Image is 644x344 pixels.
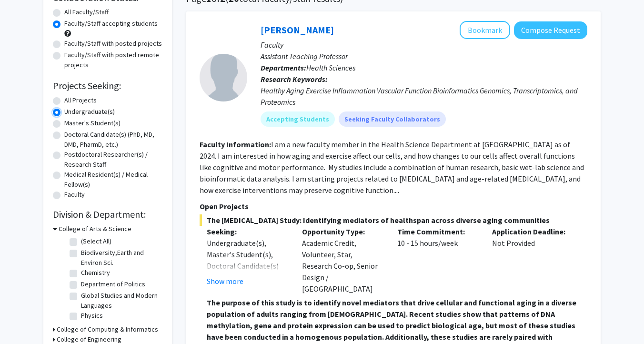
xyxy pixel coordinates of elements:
p: Application Deadline: [492,226,573,237]
h2: Projects Seeking: [53,80,162,91]
label: Global Studies and Modern Languages [81,291,160,311]
p: Assistant Teaching Professor [261,51,587,62]
div: Healthy Aging Exercise Inflammation Vascular Function Bioinformatics Genomics, Transcriptomics, a... [261,85,587,108]
label: Faculty/Staff with posted projects [64,39,162,49]
label: Department of Politics [81,279,145,289]
div: 10 - 15 hours/week [390,226,485,294]
label: Faculty [64,190,85,200]
div: Not Provided [485,226,580,294]
label: Physics [81,311,103,321]
label: Chemistry [81,268,110,278]
b: Faculty Information: [200,140,271,149]
p: Open Projects [200,201,587,212]
span: The [MEDICAL_DATA] Study: Identifying mediators of healthspan across diverse aging communities [200,214,587,226]
label: Medical Resident(s) / Medical Fellow(s) [64,170,162,190]
label: (Select All) [81,236,111,246]
p: Opportunity Type: [302,226,383,237]
mat-chip: Seeking Faculty Collaborators [339,111,446,127]
button: Compose Request to Meghan Smith [514,21,587,39]
label: Faculty/Staff with posted remote projects [64,50,162,70]
b: Departments: [261,63,306,72]
button: Show more [207,275,243,287]
label: Master's Student(s) [64,118,121,128]
p: Faculty [261,39,587,51]
b: Research Keywords: [261,74,328,84]
span: Health Sciences [306,63,355,72]
h2: Division & Department: [53,209,162,220]
iframe: Chat [7,301,40,337]
label: All Projects [64,95,97,105]
p: Seeking: [207,226,288,237]
button: Add Meghan Smith to Bookmarks [460,21,510,39]
label: All Faculty/Staff [64,7,109,17]
label: Biodiversity,Earth and Environ Sci. [81,248,160,268]
div: Academic Credit, Volunteer, Star, Research Co-op, Senior Design / [GEOGRAPHIC_DATA] [295,226,390,294]
h3: College of Computing & Informatics [57,324,158,334]
label: Doctoral Candidate(s) (PhD, MD, DMD, PharmD, etc.) [64,130,162,150]
h3: College of Arts & Science [59,224,131,234]
p: Time Commitment: [397,226,478,237]
fg-read-more: I am a new faculty member in the Health Science Department at [GEOGRAPHIC_DATA] as of 2024. I am ... [200,140,584,195]
a: [PERSON_NAME] [261,24,334,36]
div: Undergraduate(s), Master's Student(s), Doctoral Candidate(s) (PhD, MD, DMD, PharmD, etc.) [207,237,288,294]
mat-chip: Accepting Students [261,111,335,127]
label: Postdoctoral Researcher(s) / Research Staff [64,150,162,170]
label: Undergraduate(s) [64,107,115,117]
label: Faculty/Staff accepting students [64,19,158,29]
